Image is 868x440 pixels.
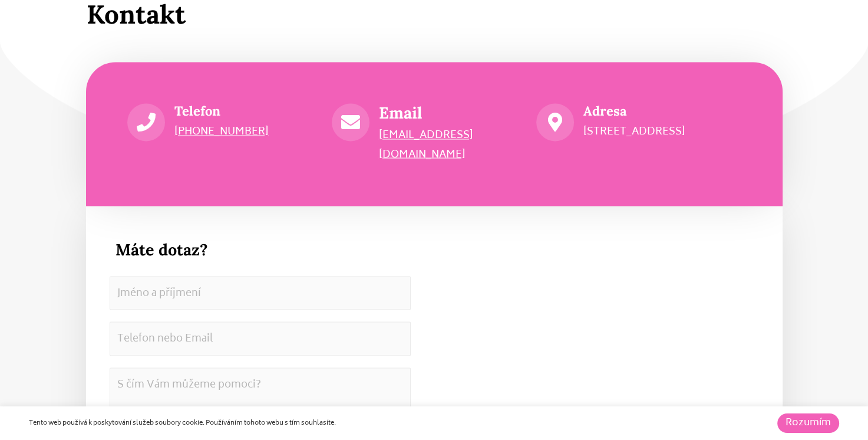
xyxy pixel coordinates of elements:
[174,123,269,141] a: [PHONE_NUMBER]
[583,123,741,142] p: [STREET_ADDRESS]
[379,127,473,163] a: [EMAIL_ADDRESS][DOMAIN_NAME]
[379,103,422,123] a: Email
[583,103,627,119] span: Adresa
[29,418,596,429] div: Tento web používá k poskytování služeb soubory cookie. Používáním tohoto webu s tím souhlasíte.
[110,276,411,310] input: Jméno a příjmení
[174,103,220,119] a: Telefon
[777,413,839,433] a: Rozumím
[110,321,411,356] input: Telefon nebo Email
[115,239,411,258] h3: Máte dotaz?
